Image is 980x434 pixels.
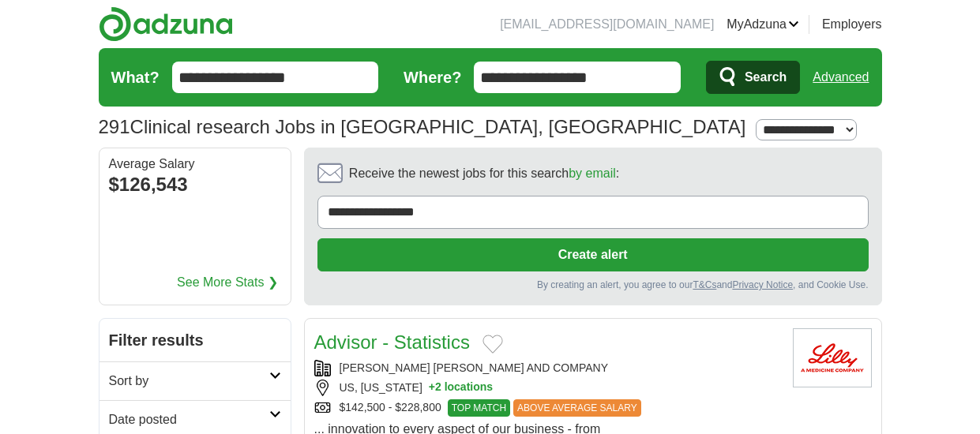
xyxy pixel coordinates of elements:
[727,15,799,34] a: MyAdzuna
[314,399,780,417] div: $142,500 - $228,800
[314,331,470,353] a: Advisor - Statistics
[732,279,793,290] a: Privacy Notice
[482,335,503,354] button: Add to favorite jobs
[109,158,281,170] div: Average Salary
[109,372,269,391] h2: Sort by
[99,6,233,42] img: Adzuna logo
[693,279,716,290] a: T&Cs
[317,238,869,271] button: Create alert
[429,380,493,396] button: +2 locations
[793,328,872,387] img: Eli Lilly logo
[99,116,746,137] h1: Clinical research Jobs in [GEOGRAPHIC_DATA], [GEOGRAPHIC_DATA]
[109,410,269,429] h2: Date posted
[745,62,787,93] span: Search
[448,399,510,417] span: TOP MATCH
[314,380,780,396] div: US, [US_STATE]
[429,380,435,396] span: +
[404,65,461,89] label: Where?
[349,164,619,183] span: Receive the newest jobs for this search :
[100,319,291,361] h2: Filter results
[111,65,160,89] label: What?
[340,361,608,374] a: [PERSON_NAME] [PERSON_NAME] AND COMPANY
[99,113,130,141] span: 291
[706,61,800,94] button: Search
[500,15,714,34] li: [EMAIL_ADDRESS][DOMAIN_NAME]
[822,15,882,34] a: Employers
[813,62,869,93] a: Advanced
[177,273,278,292] a: See More Stats ❯
[513,399,641,417] span: ABOVE AVERAGE SALARY
[100,361,291,400] a: Sort by
[109,170,281,199] div: $126,543
[317,278,869,292] div: By creating an alert, you agree to our and , and Cookie Use.
[569,166,616,180] a: by email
